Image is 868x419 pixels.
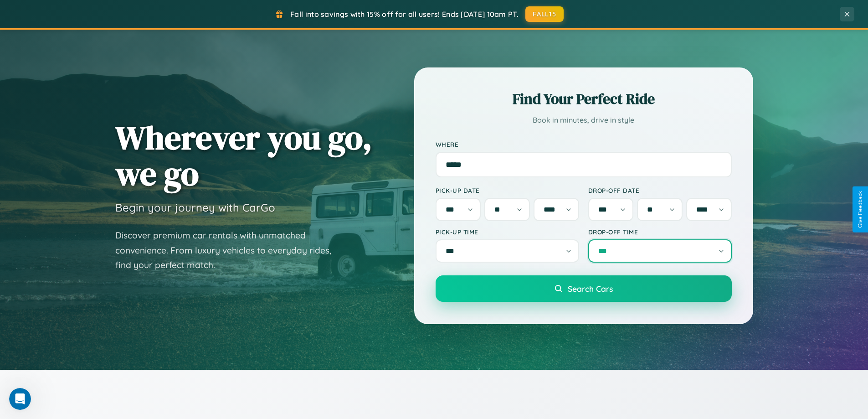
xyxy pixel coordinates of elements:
label: Where [436,140,732,148]
label: Drop-off Time [588,228,732,236]
span: Fall into savings with 15% off for all users! Ends [DATE] 10am PT. [290,10,519,19]
iframe: Intercom live chat [9,388,31,410]
label: Pick-up Date [436,186,579,194]
h2: Find Your Perfect Ride [436,89,732,109]
p: Discover premium car rentals with unmatched convenience. From luxury vehicles to everyday rides, ... [115,228,343,273]
label: Pick-up Time [436,228,579,236]
span: Search Cars [568,284,613,294]
h1: Wherever you go, we go [115,119,372,191]
button: FALL15 [525,6,564,22]
label: Drop-off Date [588,186,732,194]
p: Book in minutes, drive in style [436,114,732,127]
button: Search Cars [436,275,732,302]
div: Give Feedback [857,191,863,228]
h3: Begin your journey with CarGo [115,201,275,214]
